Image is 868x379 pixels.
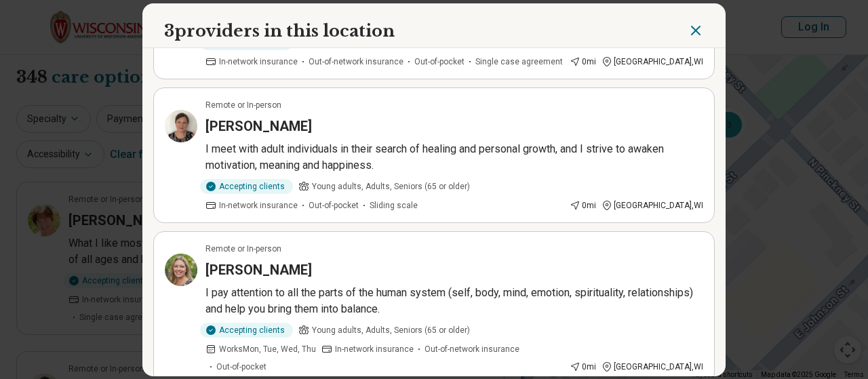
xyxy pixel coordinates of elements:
div: 0 mi [570,361,596,373]
div: Accepting clients [200,179,293,194]
span: Young adults, Adults, Seniors (65 or older) [312,180,470,193]
span: Works Mon, Tue, Wed, Thu [219,343,316,355]
span: Out-of-pocket [414,56,465,68]
h2: 3 providers in this location [164,20,395,43]
span: In-network insurance [219,199,298,212]
button: Close [688,20,704,43]
span: Out-of-network insurance [425,343,519,355]
div: [GEOGRAPHIC_DATA] , WI [601,56,703,68]
p: I pay attention to all the parts of the human system (self, body, mind, emotion, spirituality, re... [205,285,703,317]
span: In-network insurance [335,343,414,355]
div: 0 mi [570,56,596,68]
p: I meet with adult individuals in their search of healing and personal growth, and I strive to awa... [205,141,703,174]
span: In-network insurance [219,56,298,68]
div: [GEOGRAPHIC_DATA] , WI [601,361,703,373]
div: 0 mi [570,199,596,212]
div: Accepting clients [200,323,293,338]
div: [GEOGRAPHIC_DATA] , WI [601,199,703,212]
span: Out-of-network insurance [309,56,403,68]
span: Sliding scale [370,199,418,212]
h3: [PERSON_NAME] [205,117,312,136]
p: Remote or In-person [205,243,281,255]
span: Young adults, Adults, Seniors (65 or older) [312,324,470,336]
p: Remote or In-person [205,99,281,111]
span: Out-of-pocket [216,361,267,373]
span: Out-of-pocket [309,199,359,212]
span: Single case agreement [475,56,563,68]
h3: [PERSON_NAME] [205,260,312,279]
